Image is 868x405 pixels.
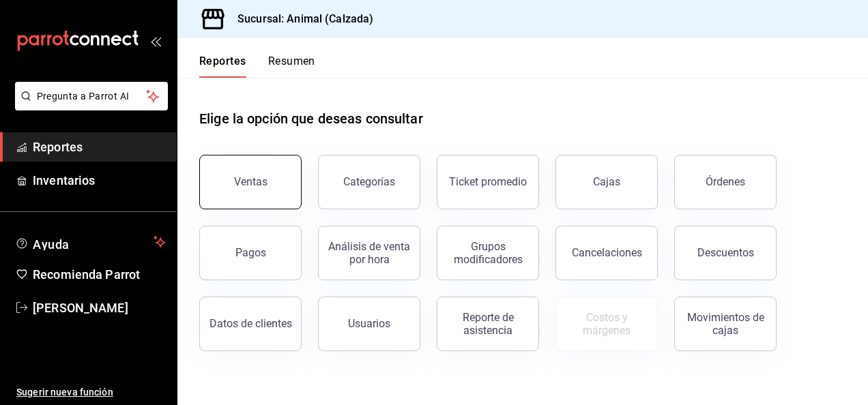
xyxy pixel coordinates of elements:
font: Inventarios [33,173,95,187]
div: Categorías [343,175,395,188]
font: Reportes [199,55,246,68]
button: open_drawer_menu [150,35,161,46]
div: Costos y márgenes [564,311,649,337]
font: Sugerir nueva función [16,387,113,397]
button: Contrata inventarios para ver este reporte [555,297,658,351]
div: Grupos modificadores [446,240,530,266]
button: Movimientos de cajas [674,297,777,351]
button: Ticket promedio [437,155,539,209]
div: Usuarios [348,317,390,330]
button: Descuentos [674,226,777,280]
div: Pagos [235,246,266,259]
button: Grupos modificadores [437,226,539,280]
button: Usuarios [318,297,420,351]
button: Cancelaciones [555,226,658,280]
div: Ticket promedio [449,175,527,188]
font: Recomienda Parrot [33,267,140,282]
button: Órdenes [674,155,777,209]
font: [PERSON_NAME] [33,301,128,315]
span: Ayuda [33,234,148,250]
div: Reporte de asistencia [446,311,530,337]
h1: Elige la opción que deseas consultar [199,108,423,129]
div: Órdenes [706,175,745,188]
h3: Sucursal: Animal (Calzada) [227,11,373,27]
div: Ventas [234,175,267,188]
div: Descuentos [697,246,754,259]
button: Pregunta a Parrot AI [15,82,168,110]
div: Análisis de venta por hora [327,240,411,266]
a: Pregunta a Parrot AI [10,99,168,113]
button: Resumen [268,55,315,78]
div: Movimientos de cajas [683,311,768,337]
button: Pagos [199,226,302,280]
div: Pestañas de navegación [199,55,315,78]
button: Datos de clientes [199,297,302,351]
div: Cancelaciones [572,246,642,259]
div: Datos de clientes [209,317,292,330]
font: Reportes [33,140,83,154]
button: Análisis de venta por hora [318,226,420,280]
span: Pregunta a Parrot AI [37,89,147,104]
button: Reporte de asistencia [437,297,539,351]
button: Categorías [318,155,420,209]
button: Ventas [199,155,302,209]
div: Cajas [593,174,621,190]
a: Cajas [555,155,658,209]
